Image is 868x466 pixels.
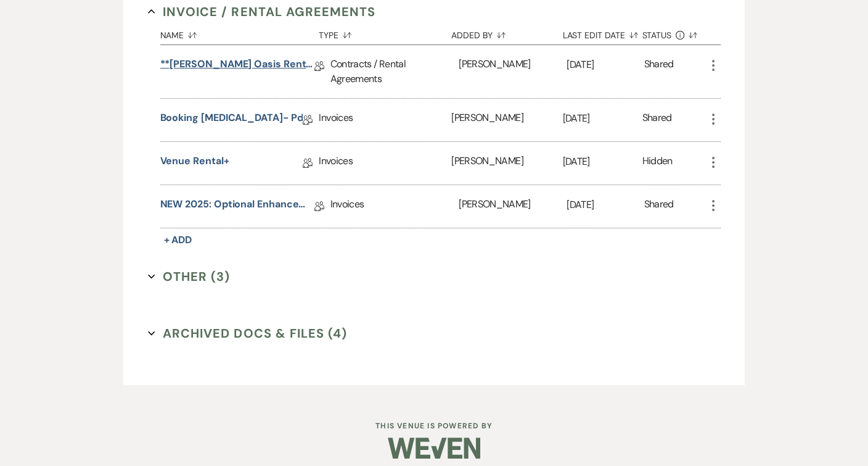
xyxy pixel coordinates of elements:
button: Name [160,21,319,44]
div: Shared [644,57,673,86]
button: Other (3) [148,267,231,286]
div: Shared [642,110,671,130]
a: Venue Rental+ [160,154,229,173]
div: [PERSON_NAME] [451,99,562,141]
div: Invoices [330,185,459,228]
button: Last Edit Date [563,21,642,44]
div: [PERSON_NAME] [451,142,562,185]
button: Invoice / Rental Agreements [148,2,375,21]
span: + Add [164,233,192,246]
button: Status [642,21,705,44]
a: Booking [MEDICAL_DATA]- pd [160,110,303,130]
div: Invoices [319,142,451,185]
button: + Add [160,231,196,249]
button: Added By [451,21,562,44]
p: [DATE] [563,110,642,127]
button: Type [319,21,451,44]
div: [PERSON_NAME] [459,185,567,228]
div: Invoices [319,99,451,141]
a: NEW 2025: Optional Enhancements + Information [160,197,314,216]
p: [DATE] [567,197,644,213]
a: **[PERSON_NAME] Oasis Rental Agreement** [160,57,314,76]
span: Status [642,31,671,40]
div: Contracts / Rental Agreements [330,45,459,98]
div: [PERSON_NAME] [459,45,567,98]
div: Shared [644,197,673,216]
p: [DATE] [567,57,644,73]
div: Hidden [642,154,672,173]
p: [DATE] [563,154,642,170]
button: Archived Docs & Files (4) [148,324,347,343]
